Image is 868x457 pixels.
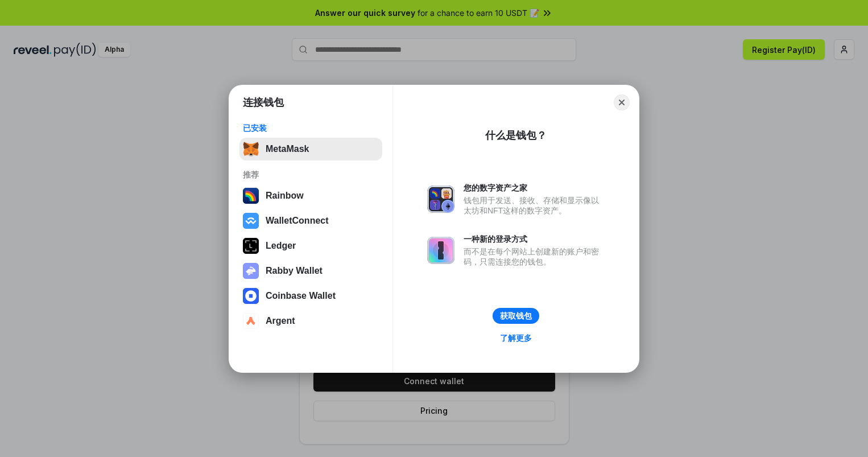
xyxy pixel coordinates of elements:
button: Argent [239,310,382,332]
a: 了解更多 [493,331,539,345]
div: 了解更多 [500,333,532,343]
button: MetaMask [239,138,382,160]
button: Rabby Wallet [239,260,382,282]
button: Coinbase Wallet [239,285,382,307]
img: svg+xml,%3Csvg%20xmlns%3D%22http%3A%2F%2Fwww.w3.org%2F2000%2Fsvg%22%20width%3D%2228%22%20height%3... [243,238,259,254]
div: 一种新的登录方式 [464,234,605,244]
img: svg+xml,%3Csvg%20xmlns%3D%22http%3A%2F%2Fwww.w3.org%2F2000%2Fsvg%22%20fill%3D%22none%22%20viewBox... [427,237,454,264]
div: MetaMask [266,144,309,154]
img: svg+xml,%3Csvg%20width%3D%2228%22%20height%3D%2228%22%20viewBox%3D%220%200%2028%2028%22%20fill%3D... [243,213,259,229]
img: svg+xml,%3Csvg%20xmlns%3D%22http%3A%2F%2Fwww.w3.org%2F2000%2Fsvg%22%20fill%3D%22none%22%20viewBox... [243,263,259,279]
div: 获取钱包 [500,311,532,321]
h1: 连接钱包 [243,96,284,109]
button: Close [614,94,630,110]
div: Rainbow [266,191,304,201]
div: Ledger [266,241,296,251]
img: svg+xml,%3Csvg%20xmlns%3D%22http%3A%2F%2Fwww.w3.org%2F2000%2Fsvg%22%20fill%3D%22none%22%20viewBox... [427,186,454,213]
div: WalletConnect [266,216,329,226]
button: Rainbow [239,184,382,207]
div: 推荐 [243,170,379,180]
img: svg+xml,%3Csvg%20width%3D%2228%22%20height%3D%2228%22%20viewBox%3D%220%200%2028%2028%22%20fill%3D... [243,313,259,329]
img: svg+xml,%3Csvg%20fill%3D%22none%22%20height%3D%2233%22%20viewBox%3D%220%200%2035%2033%22%20width%... [243,141,259,157]
button: WalletConnect [239,209,382,232]
div: Coinbase Wallet [266,291,336,301]
div: Argent [266,316,295,326]
button: Ledger [239,234,382,257]
div: 您的数字资产之家 [464,183,605,193]
div: Rabby Wallet [266,266,323,276]
div: 已安装 [243,123,379,133]
img: svg+xml,%3Csvg%20width%3D%22120%22%20height%3D%22120%22%20viewBox%3D%220%200%20120%20120%22%20fil... [243,188,259,204]
div: 什么是钱包？ [485,129,547,142]
div: 而不是在每个网站上创建新的账户和密码，只需连接您的钱包。 [464,246,605,267]
button: 获取钱包 [493,308,539,324]
img: svg+xml,%3Csvg%20width%3D%2228%22%20height%3D%2228%22%20viewBox%3D%220%200%2028%2028%22%20fill%3D... [243,288,259,304]
div: 钱包用于发送、接收、存储和显示像以太坊和NFT这样的数字资产。 [464,195,605,216]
